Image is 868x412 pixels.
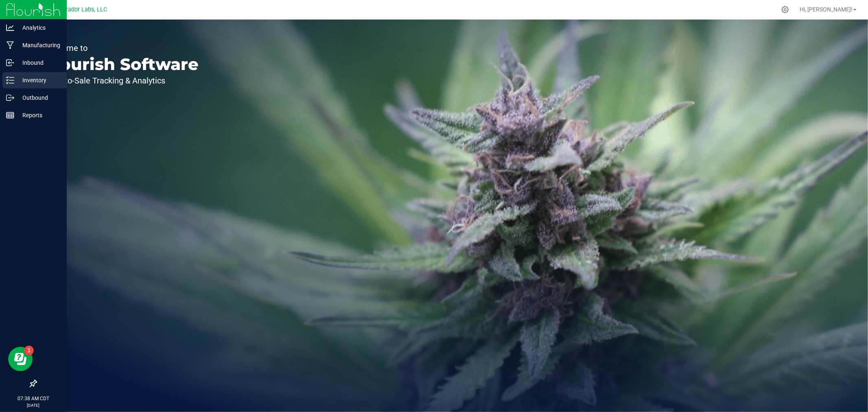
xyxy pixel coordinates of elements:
[6,94,14,102] inline-svg: Outbound
[14,110,63,120] p: Reports
[800,6,853,13] span: Hi, [PERSON_NAME]!
[6,41,14,49] inline-svg: Manufacturing
[6,24,14,32] inline-svg: Analytics
[24,346,34,355] iframe: Resource center unread badge
[44,77,199,85] p: Seed-to-Sale Tracking & Analytics
[44,56,199,72] p: Flourish Software
[8,347,33,371] iframe: Resource center
[14,23,63,33] p: Analytics
[14,58,63,68] p: Inbound
[6,59,14,67] inline-svg: Inbound
[6,76,14,84] inline-svg: Inventory
[44,44,199,52] p: Welcome to
[59,6,107,13] span: Curador Labs, LLC
[4,402,63,408] p: [DATE]
[6,111,14,119] inline-svg: Reports
[14,40,63,50] p: Manufacturing
[4,395,63,402] p: 07:38 AM CDT
[780,6,790,13] div: Manage settings
[14,93,63,103] p: Outbound
[14,75,63,85] p: Inventory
